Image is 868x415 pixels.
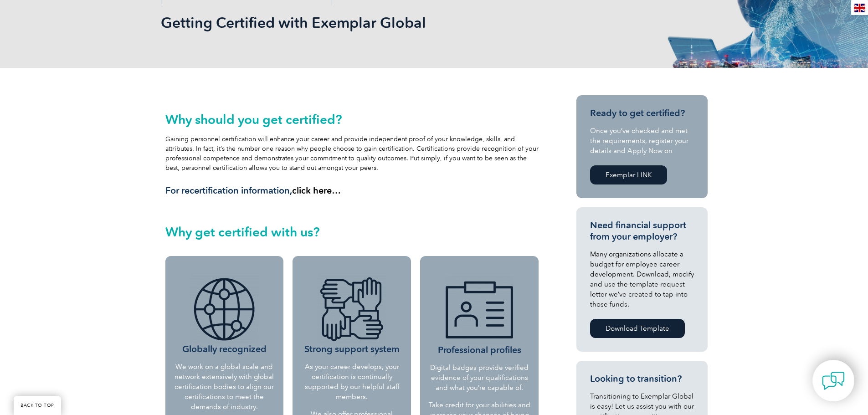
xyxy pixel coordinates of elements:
a: Exemplar LINK [590,165,667,184]
h2: Why get certified with us? [165,225,539,239]
h3: Globally recognized [172,275,277,355]
h3: Strong support system [299,275,404,355]
a: Download Template [590,319,685,338]
p: Digital badges provide verified evidence of your qualifications and what you’re capable of. [428,363,531,393]
h3: Ready to get certified? [590,108,694,119]
p: Many organizations allocate a budget for employee career development. Download, modify and use th... [590,249,694,309]
h3: Need financial support from your employer? [590,220,694,242]
a: BACK TO TOP [14,396,61,415]
h2: Why should you get certified? [165,112,539,127]
img: en [854,4,865,12]
h3: Professional profiles [428,276,531,356]
p: As your career develops, your certification is continually supported by our helpful staff members. [299,362,404,402]
h3: For recertification information, [165,185,539,196]
a: click here… [292,185,341,196]
p: Once you’ve checked and met the requirements, register your details and Apply Now on [590,126,694,156]
h1: Getting Certified with Exemplar Global [161,14,511,31]
div: Gaining personnel certification will enhance your career and provide independent proof of your kn... [165,112,539,196]
h3: Looking to transition? [590,373,694,384]
p: We work on a global scale and network extensively with global certification bodies to align our c... [172,362,277,412]
img: contact-chat.png [822,369,845,392]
